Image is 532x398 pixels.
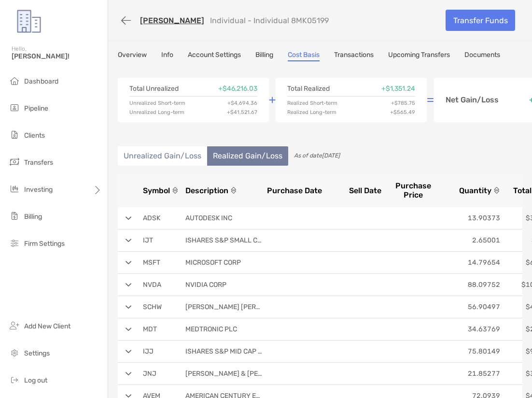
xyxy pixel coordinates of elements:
img: arrow open row [126,372,132,376]
img: billing icon [9,210,20,222]
p: MEDTRONIC PLC [185,323,263,335]
span: Sell Date [349,186,381,195]
p: + $785.75 [391,100,415,106]
p: + $4,694.36 [227,100,257,106]
p: + $565.49 [390,110,415,115]
p: Unrealized Short-term [129,100,185,106]
p: IJJ [143,345,182,357]
img: arrow open row [126,327,132,331]
a: Account Settings [188,51,241,61]
p: [PERSON_NAME] & [PERSON_NAME] [185,368,263,380]
button: Symbol [143,181,182,199]
span: Transfers [24,158,53,167]
a: [PERSON_NAME] [140,16,204,25]
span: Dashboard [24,77,58,85]
p: + $46,216.03 [218,85,257,92]
a: Billing [255,51,273,61]
img: sort [172,187,179,194]
p: 21.85277 [445,368,500,380]
span: Billing [24,213,42,221]
span: Clients [24,131,45,140]
img: arrow open row [126,283,132,287]
span: Settings [24,349,50,357]
button: Description [185,181,263,199]
p: Realized Long-term [287,110,336,115]
a: Info [161,51,173,61]
img: firm-settings icon [9,237,20,249]
p: 14.79654 [445,256,500,269]
p: + $1,351.24 [381,85,415,92]
p: Total Realized [287,85,330,92]
a: Transactions [334,51,374,61]
button: Purchase Date [266,181,322,199]
p: 75.80149 [445,345,500,357]
p: AUTODESK INC [185,212,263,224]
img: transfers icon [9,156,20,168]
img: arrow open row [126,394,132,398]
img: sort [493,187,500,194]
p: NVIDIA CORP [185,279,263,291]
span: [PERSON_NAME]! [12,52,102,60]
img: logout icon [9,374,20,385]
span: Firm Settings [24,240,65,248]
button: Quantity [445,181,500,199]
li: Unrealized Gain/Loss [118,146,207,166]
a: Overview [118,51,147,61]
p: + $41,521.67 [227,110,257,115]
span: Purchase Date [267,186,322,195]
p: SCHW [143,301,182,313]
p: 2.65001 [445,234,500,246]
p: 56.90497 [445,301,500,313]
p: NVDA [143,279,182,291]
span: Quantity [459,186,491,195]
p: MICROSOFT CORP [185,256,263,269]
img: pipeline icon [9,102,20,114]
p: ISHARES S&P SMALL CAP 600 [185,234,263,246]
a: Cost Basis [288,51,320,61]
p: [PERSON_NAME] [PERSON_NAME] CORP NEW [185,301,263,313]
img: Zoe Logo [12,4,46,39]
img: arrow open row [126,305,132,309]
img: arrow open row [126,239,132,242]
p: Individual - Individual 8MK05199 [210,16,329,25]
img: add_new_client icon [9,320,20,331]
span: Log out [24,376,47,384]
a: Upcoming Transfers [388,51,450,61]
img: investing icon [9,183,20,195]
img: dashboard icon [9,75,20,86]
p: 88.09752 [445,279,500,291]
p: MSFT [143,256,182,269]
span: As of date [DATE] [294,152,340,159]
span: Add New Client [24,322,70,330]
span: Symbol [143,186,170,195]
span: Description [185,186,228,195]
p: Unrealized Long-term [129,110,184,115]
p: Realized Short-term [287,100,337,106]
p: JNJ [143,368,182,380]
p: ISHARES S&P MID CAP 400 VALUE [185,345,263,357]
a: Transfer Funds [446,10,515,31]
p: MDT [143,323,182,335]
button: Sell Date [326,181,381,199]
img: arrow open row [126,216,132,220]
p: Total Unrealized [129,85,179,92]
p: Net Gain/Loss [446,96,499,104]
img: sort [230,187,237,194]
a: Documents [464,51,500,61]
img: clients icon [9,129,20,141]
img: arrow open row [126,350,132,354]
li: Realized Gain/Loss [207,146,288,166]
p: IJT [143,234,182,246]
span: Pipeline [24,104,48,113]
img: arrow open row [126,261,132,265]
p: ADSK [143,212,182,224]
img: settings icon [9,347,20,358]
p: 13.90373 [445,212,500,224]
button: Purchase Price [385,181,441,199]
p: 34.63769 [445,323,500,335]
span: Investing [24,185,53,194]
